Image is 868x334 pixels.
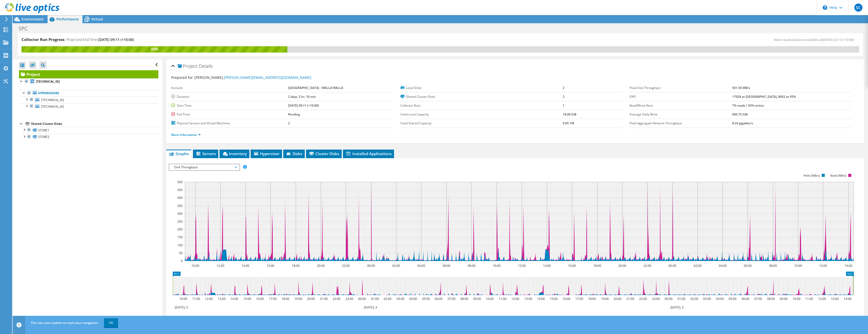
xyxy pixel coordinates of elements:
[822,37,854,42] span: [DATE] 22:17 (+10:00)
[288,86,343,90] b: [GEOGRAPHIC_DATA] - WALLA WALLA
[177,204,183,208] text: 350
[56,17,79,21] span: Performance
[256,297,264,301] text: 16:00
[818,297,826,301] text: 12:00
[307,297,315,301] text: 20:00
[794,264,802,268] text: 10:00
[422,297,430,301] text: 05:00
[630,103,732,108] label: Read/Write Ratio
[823,5,827,10] svg: \n
[769,264,777,268] text: 08:00
[732,112,748,116] b: 900.75 GiB
[396,297,404,301] text: 03:00
[31,321,99,325] span: This site uses cookies to track your navigation.
[171,94,288,99] label: Duration
[630,94,732,99] label: IOPS
[537,297,545,301] text: 14:00
[854,4,862,12] span: SC
[383,297,391,301] text: 02:00
[486,297,493,301] text: 10:00
[741,297,749,301] text: 06:00
[19,70,158,78] a: Project
[732,103,764,108] b: 7% reads / 93% writes
[309,151,339,156] span: Cluster Disks
[543,264,551,268] text: 14:00
[177,243,183,247] text: 100
[392,264,400,268] text: 02:00
[805,297,813,301] text: 11:00
[460,297,468,301] text: 08:00
[400,121,563,126] label: Used Shared Capacity
[442,264,450,268] text: 06:00
[630,112,732,117] label: Average Daily Write
[19,78,158,85] a: [TECHNICAL_ID]
[562,297,570,301] text: 16:00
[98,37,134,42] span: [DATE] 09:11 (+10:00)
[286,151,302,156] span: Disks
[732,86,750,90] b: 501.50 MB/s
[266,264,274,268] text: 16:00
[630,85,732,90] label: Peak Disk Throughput
[626,297,634,301] text: 21:00
[831,297,838,301] text: 13:00
[400,85,563,90] label: Local Disks
[719,264,726,268] text: 04:00
[196,151,216,156] span: Servers
[199,63,213,69] span: Details
[630,121,732,126] label: Peak Aggregate Network Throughput
[563,112,576,116] b: 18.00 GiB
[269,297,276,301] text: 17:00
[492,264,500,268] text: 10:00
[668,264,676,268] text: 00:00
[417,264,425,268] text: 04:00
[639,297,647,301] text: 22:00
[171,85,288,90] label: Account
[177,188,183,192] text: 450
[36,79,60,84] b: [TECHNICAL_ID]
[819,264,827,268] text: 12:00
[294,297,302,301] text: 19:00
[400,94,563,99] label: Shared Cluster Disks
[524,297,532,301] text: 13:00
[728,297,736,301] text: 05:00
[677,297,685,301] text: 01:00
[288,112,300,116] b: Pending
[518,264,526,268] text: 12:00
[593,264,601,268] text: 18:00
[205,297,212,301] text: 12:00
[224,75,311,80] a: [PERSON_NAME][EMAIL_ADDRESS][DOMAIN_NAME]
[550,297,557,301] text: 15:00
[172,164,237,170] span: Disk Throughput
[664,297,672,301] text: 00:00
[230,297,238,301] text: 14:00
[171,121,288,126] label: Physical Servers and Virtual Machines
[467,264,475,268] text: 08:00
[177,227,183,231] text: 200
[19,97,158,103] a: [TECHNICAL_ID]
[320,297,328,301] text: 21:00
[767,297,775,301] text: 08:00
[779,297,787,301] text: 09:00
[563,103,565,108] b: 1
[171,103,288,108] label: Start Time
[693,264,701,268] text: 02:00
[169,151,189,156] span: Graphs
[703,297,711,301] text: 03:00
[601,297,609,301] text: 19:00
[177,211,183,216] text: 300
[744,264,751,268] text: 06:00
[367,264,375,268] text: 00:00
[177,235,183,239] text: 150
[31,121,158,127] div: Shared Cluster Disks
[179,251,183,255] text: 50
[178,64,198,69] span: Project
[345,151,392,156] span: Installed Applications
[19,134,158,140] a: STORE2
[177,180,183,184] text: 500
[400,103,563,108] label: Collector Runs
[218,297,225,301] text: 13:00
[288,121,290,125] b: 2
[473,297,481,301] text: 09:00
[754,297,762,301] text: 07:00
[67,37,134,42] h4: Projected End Time:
